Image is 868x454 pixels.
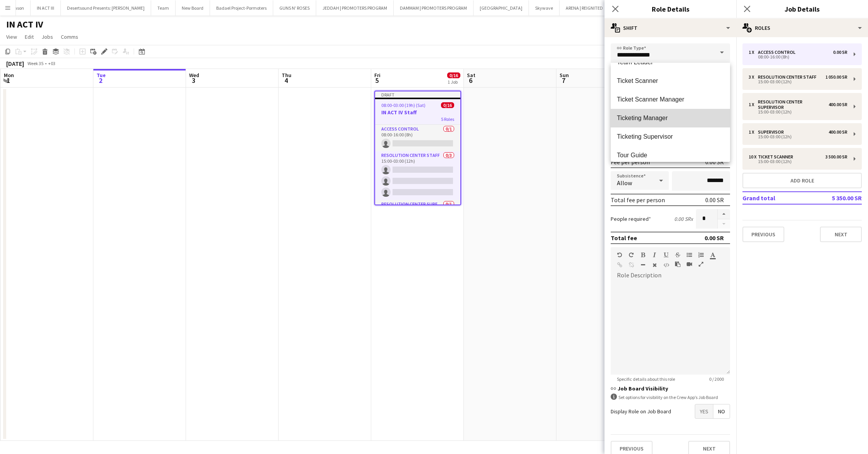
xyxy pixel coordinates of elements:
[151,0,176,15] button: Team
[558,76,569,85] span: 7
[441,116,454,122] span: 5 Roles
[611,408,671,415] label: Display Role on Job Board
[611,158,650,166] div: Fee per person
[617,77,724,84] span: Ticket Scanner
[825,74,847,80] div: 1 050.00 SR
[742,173,862,188] button: Add role
[749,80,847,84] div: 15:00-03:00 (12h)
[375,200,460,226] app-card-role: Resolution Center Supervisor0/1
[758,154,796,160] div: Ticket Scanner
[698,252,704,258] button: Ordered List
[3,76,14,85] span: 1
[749,110,847,114] div: 15:00-03:00 (12h)
[710,252,715,258] button: Text Color
[698,261,704,267] button: Fullscreen
[282,72,291,79] span: Thu
[749,154,758,160] div: 10 x
[375,151,460,200] app-card-role: Resolution Center Staff0/315:00-03:00 (12h)
[26,60,45,66] span: Week 35
[663,252,669,258] button: Underline
[675,261,680,267] button: Paste as plain text
[758,129,787,135] div: Supervisor
[22,32,37,42] a: Edit
[6,60,24,67] div: [DATE]
[617,96,724,103] span: Ticket Scanner Manager
[176,0,210,15] button: New Board
[95,76,106,85] span: 2
[640,262,646,268] button: Horizontal Line
[652,262,657,268] button: Clear Formatting
[758,50,799,55] div: Access Control
[705,196,724,204] div: 0.00 SR
[825,154,847,160] div: 3 500.00 SR
[189,72,199,79] span: Wed
[374,91,461,205] app-job-card: Draft08:00-03:00 (19h) (Sat)0/16IN ACT IV Staff5 RolesAccess Control0/108:00-16:00 (8h) Resolutio...
[467,72,475,79] span: Sat
[687,252,692,258] button: Unordered List
[652,252,657,258] button: Italic
[705,158,724,166] div: 0.00 SR
[749,135,847,139] div: 15:00-03:00 (12h)
[96,72,106,79] span: Tue
[828,102,847,107] div: 400.00 SR
[466,76,475,85] span: 6
[617,151,724,159] span: Tour Guide
[448,79,460,85] div: 1 Job
[749,50,758,55] div: 1 x
[273,0,316,15] button: GUNS N' ROSES
[375,109,460,116] h3: IN ACT IV Staff
[611,394,730,401] div: Set options for visibility on the Crew App’s Job Board
[695,404,713,418] span: Yes
[281,76,291,85] span: 4
[611,385,730,392] h3: Job Board Visibility
[833,50,847,55] div: 0.00 SR
[611,376,681,382] span: Specific details about this role
[674,215,693,222] div: 0.00 SR x
[713,404,730,418] span: No
[4,72,14,79] span: Mon
[441,102,454,108] span: 0/16
[611,234,637,242] div: Total fee
[38,32,56,42] a: Jobs
[529,0,560,15] button: Skywave
[749,55,847,59] div: 08:00-16:00 (8h)
[6,33,17,40] span: View
[61,0,151,15] button: Desertsound Presents: [PERSON_NAME]
[718,209,730,219] button: Increase
[374,72,381,79] span: Fri
[375,91,460,98] div: Draft
[381,102,425,108] span: 08:00-03:00 (19h) (Sat)
[687,261,692,267] button: Insert video
[375,125,460,151] app-card-role: Access Control0/108:00-16:00 (8h)
[617,252,622,258] button: Undo
[742,227,784,242] button: Previous
[604,19,736,37] div: Shift
[736,4,868,14] h3: Job Details
[629,252,634,258] button: Redo
[617,114,724,122] span: Ticketing Manager
[58,32,81,42] a: Comms
[604,4,736,14] h3: Role Details
[474,0,529,15] button: [GEOGRAPHIC_DATA]
[617,179,632,187] span: Allow
[663,262,669,268] button: HTML Code
[48,60,55,66] div: +03
[6,19,43,30] h1: IN ACT IV
[188,76,199,85] span: 3
[703,376,730,382] span: 0 / 2000
[675,252,680,258] button: Strikethrough
[3,32,20,42] a: View
[210,0,273,15] button: Badael Project-Pormoters
[758,99,828,110] div: Resolution Center Supervisor
[316,0,394,15] button: JEDDAH | PROMOTERS PROGRAM
[611,215,651,222] label: People required
[560,72,569,79] span: Sun
[447,72,460,78] span: 0/16
[820,227,862,242] button: Next
[749,160,847,163] div: 15:00-03:00 (12h)
[640,252,646,258] button: Bold
[828,129,847,135] div: 400.00 SR
[813,192,862,204] td: 5 350.00 SR
[749,102,758,107] div: 1 x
